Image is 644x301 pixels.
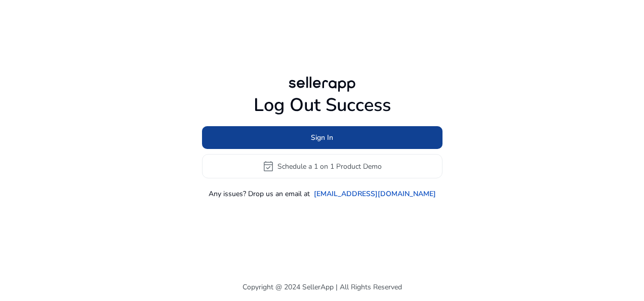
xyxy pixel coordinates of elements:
span: event_available [262,160,274,172]
a: [EMAIL_ADDRESS][DOMAIN_NAME] [314,189,436,199]
p: Any issues? Drop us an email at [209,189,310,199]
span: Sign In [311,132,333,143]
h1: Log Out Success [202,94,442,116]
button: Sign In [202,126,442,149]
button: event_availableSchedule a 1 on 1 Product Demo [202,154,442,178]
